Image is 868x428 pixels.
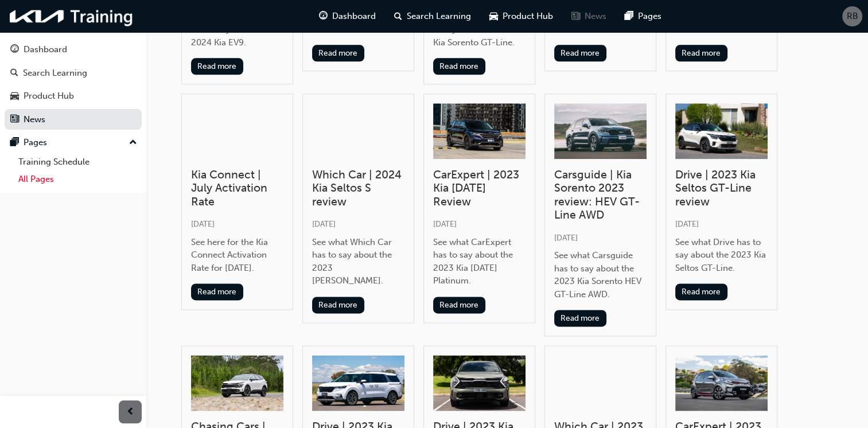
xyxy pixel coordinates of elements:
span: News [585,10,606,23]
a: Drive | 2023 Kia Seltos GT-Line review[DATE]See what Drive has to say about the 2023 Kia Seltos G... [665,94,777,310]
span: up-icon [129,135,137,150]
button: Read more [554,45,606,61]
span: search-icon [394,9,402,24]
span: guage-icon [10,45,19,55]
span: Product Hub [503,10,553,23]
span: Search Learning [407,10,471,23]
span: car-icon [489,9,498,24]
span: [DATE] [675,219,699,229]
h3: Kia Connect | July Activation Rate [191,168,283,208]
a: guage-iconDashboard [310,5,385,28]
button: Read more [675,283,727,300]
button: Read more [433,58,485,75]
button: Pages [5,132,142,153]
span: news-icon [10,115,19,125]
a: Which Car | 2024 Kia Seltos S review[DATE]See what Which Car has to say about the 2023 [PERSON_NA... [302,94,414,322]
h3: CarExpert | 2023 Kia [DATE] Review [433,168,526,208]
button: Read more [554,310,606,326]
a: pages-iconPages [616,5,671,28]
a: All Pages [14,170,142,188]
div: Pages [24,136,47,149]
a: news-iconNews [562,5,616,28]
button: Read more [312,45,364,61]
a: Training Schedule [14,153,142,171]
div: See what CarExpert has to say about the 2023 Kia [DATE] Platinum. [433,236,526,287]
a: Search Learning [5,63,142,84]
a: Carsguide | Kia Sorento 2023 review: HEV GT-Line AWD[DATE]See what Carsguide has to say about the... [544,94,656,336]
div: See what Drive has to say about the 2023 Kia Seltos GT-Line. [675,236,768,275]
span: [DATE] [554,233,578,243]
a: CarExpert | 2023 Kia [DATE] Review[DATE]See what CarExpert has to say about the 2023 Kia [DATE] P... [423,94,535,322]
button: Read more [191,283,243,300]
span: [DATE] [433,219,457,229]
a: Product Hub [5,85,142,107]
span: search-icon [10,68,18,79]
a: Kia Connect | July Activation Rate[DATE]See here for the Kia Connect Activation Rate for [DATE].R... [181,94,293,310]
h3: Which Car | 2024 Kia Seltos S review [312,168,404,208]
span: prev-icon [126,405,135,419]
div: Dashboard [24,43,67,56]
a: News [5,109,142,130]
button: Read more [312,297,364,313]
div: See what Carsguide has to say about the 2023 Kia Sorento HEV GT-Line AWD. [554,249,647,301]
img: kia-training [6,5,138,28]
span: Dashboard [332,10,376,23]
button: Read more [191,58,243,75]
div: See here for the Kia Connect Activation Rate for [DATE]. [191,236,283,275]
h3: Carsguide | Kia Sorento 2023 review: HEV GT-Line AWD [554,168,647,222]
div: Product Hub [24,90,74,103]
h3: Drive | 2023 Kia Seltos GT-Line review [675,168,768,208]
span: Pages [638,10,661,23]
button: RB [842,6,862,26]
a: search-iconSearch Learning [385,5,480,28]
span: pages-icon [625,9,633,24]
span: car-icon [10,91,19,102]
div: See what Which Car has to say about the 2023 [PERSON_NAME]. [312,236,404,287]
button: DashboardSearch LearningProduct HubNews [5,37,142,132]
button: Read more [433,297,485,313]
span: [DATE] [312,219,336,229]
span: RB [847,10,858,23]
div: Search Learning [23,67,87,80]
a: Dashboard [5,39,142,60]
span: news-icon [571,9,580,24]
a: car-iconProduct Hub [480,5,562,28]
span: pages-icon [10,138,19,148]
button: Read more [675,45,727,61]
span: guage-icon [319,9,328,24]
span: [DATE] [191,219,215,229]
